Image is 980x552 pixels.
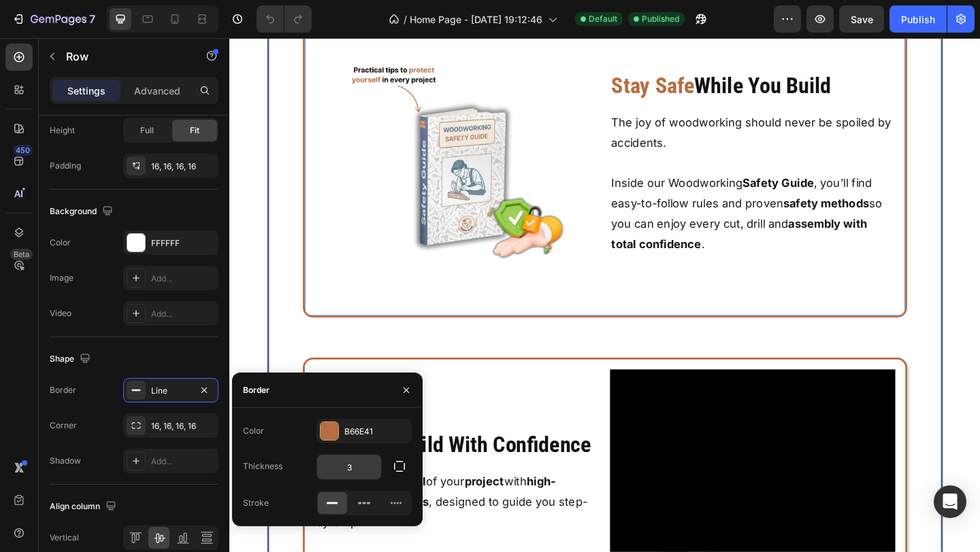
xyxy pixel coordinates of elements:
[243,497,269,509] div: Stroke
[151,237,215,249] div: FFFFFF
[243,384,269,396] div: Border
[117,475,214,489] strong: every tiny detail
[839,5,884,33] button: Save
[66,48,182,65] p: Row
[140,124,154,137] span: Full
[50,272,73,284] div: Image
[151,308,215,320] div: Add...
[151,455,215,468] div: Add...
[602,173,696,187] strong: safety methods
[50,384,76,396] div: Border
[243,460,282,472] div: Thickness
[851,14,873,25] span: Save
[415,38,506,66] strong: Stay Safe
[50,532,79,544] div: Vertical
[67,84,105,98] p: Settings
[190,124,199,137] span: Fit
[89,11,95,27] p: 7
[410,12,542,27] span: Home Page - [DATE] 19:12:46
[317,455,381,479] input: Auto
[151,160,215,173] div: 16, 16, 16, 16
[50,160,81,172] div: Padding
[257,5,312,33] div: Undo/Redo
[5,5,101,33] button: 7
[50,307,71,320] div: Video
[50,455,81,467] div: Shadow
[134,84,180,98] p: Advanced
[415,147,723,235] p: Inside our Woodworking , you’ll find easy-to-follow rules and proven so you can enjoy every cut, ...
[415,194,693,230] strong: assembly with total confidence
[13,145,33,156] div: 450
[404,12,407,27] span: /
[151,273,215,285] div: Add...
[558,150,636,165] strong: Safety Guide
[344,426,408,438] div: B66E41
[50,498,119,516] div: Align column
[934,485,966,518] div: Open Intercom Messenger
[229,38,980,552] iframe: Design area
[642,13,679,25] span: Published
[50,237,71,249] div: Color
[901,12,935,27] div: Publish
[94,472,402,538] p: See of your with , designed to guide you step-by-step.
[50,350,93,368] div: Shape
[50,419,77,432] div: Corner
[256,475,299,489] strong: project
[415,81,723,125] p: The joy of woodworking should never be spoiled by accidents.
[93,426,403,460] h2: : Build With Confidence
[151,420,215,432] div: 16, 16, 16, 16
[589,13,617,25] span: Default
[243,425,264,437] div: Color
[94,428,171,456] span: 3D View
[50,124,75,137] div: Height
[10,249,33,260] div: Beta
[414,35,724,69] h2: While You Build
[50,203,116,221] div: Background
[889,5,947,33] button: Publish
[151,385,191,397] div: Line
